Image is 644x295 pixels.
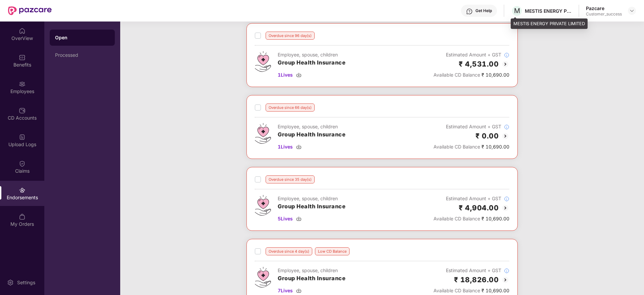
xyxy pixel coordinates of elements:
h3: Group Health Insurance [278,130,346,139]
span: 1 Lives [278,71,293,79]
div: Estimated Amount + GST [433,51,509,58]
img: svg+xml;base64,PHN2ZyBpZD0iRG93bmxvYWQtMzJ4MzIiIHhtbG5zPSJodHRwOi8vd3d3LnczLm9yZy8yMDAwL3N2ZyIgd2... [296,288,302,293]
div: Overdue since 35 day(s) [266,175,315,183]
div: Estimated Amount + GST [433,123,509,130]
span: 7 Lives [278,287,293,294]
img: svg+xml;base64,PHN2ZyB4bWxucz0iaHR0cDovL3d3dy53My5vcmcvMjAwMC9zdmciIHdpZHRoPSI0Ny43MTQiIGhlaWdodD... [255,195,271,216]
img: svg+xml;base64,PHN2ZyBpZD0iQmFjay0yMHgyMCIgeG1sbnM9Imh0dHA6Ly93d3cudzMub3JnLzIwMDAvc3ZnIiB3aWR0aD... [501,132,509,140]
img: svg+xml;base64,PHN2ZyBpZD0iQmFjay0yMHgyMCIgeG1sbnM9Imh0dHA6Ly93d3cudzMub3JnLzIwMDAvc3ZnIiB3aWR0aD... [501,60,509,68]
div: Processed [55,52,109,58]
h2: ₹ 0.00 [475,130,499,141]
img: svg+xml;base64,PHN2ZyBpZD0iRG93bmxvYWQtMzJ4MzIiIHhtbG5zPSJodHRwOi8vd3d3LnczLm9yZy8yMDAwL3N2ZyIgd2... [296,216,302,221]
div: ₹ 10,690.00 [433,215,509,222]
div: Employee, spouse, children [278,123,346,130]
img: svg+xml;base64,PHN2ZyBpZD0iQmVuZWZpdHMiIHhtbG5zPSJodHRwOi8vd3d3LnczLm9yZy8yMDAwL3N2ZyIgd2lkdGg9Ij... [19,54,26,61]
span: Available CD Balance [433,72,480,78]
span: 1 Lives [278,143,293,151]
span: Available CD Balance [433,216,480,221]
div: Open [55,34,109,41]
img: svg+xml;base64,PHN2ZyBpZD0iRW1wbG95ZWVzIiB4bWxucz0iaHR0cDovL3d3dy53My5vcmcvMjAwMC9zdmciIHdpZHRoPS... [19,81,26,87]
img: svg+xml;base64,PHN2ZyBpZD0iU2V0dGluZy0yMHgyMCIgeG1sbnM9Imh0dHA6Ly93d3cudzMub3JnLzIwMDAvc3ZnIiB3aW... [7,279,14,286]
img: svg+xml;base64,PHN2ZyB4bWxucz0iaHR0cDovL3d3dy53My5vcmcvMjAwMC9zdmciIHdpZHRoPSI0Ny43MTQiIGhlaWdodD... [255,267,271,288]
h3: Group Health Insurance [278,274,346,283]
img: svg+xml;base64,PHN2ZyBpZD0iQ0RfQWNjb3VudHMiIGRhdGEtbmFtZT0iQ0QgQWNjb3VudHMiIHhtbG5zPSJodHRwOi8vd3... [19,107,26,114]
div: Settings [15,279,37,286]
img: svg+xml;base64,PHN2ZyB4bWxucz0iaHR0cDovL3d3dy53My5vcmcvMjAwMC9zdmciIHdpZHRoPSI0Ny43MTQiIGhlaWdodD... [255,123,271,144]
img: svg+xml;base64,PHN2ZyBpZD0iSGVscC0zMngzMiIgeG1sbnM9Imh0dHA6Ly93d3cudzMub3JnLzIwMDAvc3ZnIiB3aWR0aD... [466,8,473,15]
img: svg+xml;base64,PHN2ZyBpZD0iSW5mb18tXzMyeDMyIiBkYXRhLW5hbWU9IkluZm8gLSAzMngzMiIgeG1sbnM9Imh0dHA6Ly... [504,268,509,273]
div: Employee, spouse, children [278,51,346,58]
div: Estimated Amount + GST [433,267,509,274]
div: Pazcare [586,5,622,11]
span: 5 Lives [278,215,293,222]
div: Overdue since 66 day(s) [266,103,315,112]
img: svg+xml;base64,PHN2ZyBpZD0iSW5mb18tXzMyeDMyIiBkYXRhLW5hbWU9IkluZm8gLSAzMngzMiIgeG1sbnM9Imh0dHA6Ly... [504,196,509,202]
div: ₹ 10,690.00 [433,71,509,79]
img: New Pazcare Logo [8,6,52,15]
img: svg+xml;base64,PHN2ZyBpZD0iQ2xhaW0iIHhtbG5zPSJodHRwOi8vd3d3LnczLm9yZy8yMDAwL3N2ZyIgd2lkdGg9IjIwIi... [19,160,26,167]
div: Low CD Balance [315,247,350,255]
h3: Group Health Insurance [278,202,346,211]
img: svg+xml;base64,PHN2ZyBpZD0iSG9tZSIgeG1sbnM9Imh0dHA6Ly93d3cudzMub3JnLzIwMDAvc3ZnIiB3aWR0aD0iMjAiIG... [19,28,26,34]
div: Customer_success [586,11,622,17]
div: Employee, spouse, children [278,267,346,274]
div: Overdue since 4 day(s) [266,247,312,255]
div: Estimated Amount + GST [433,195,509,202]
img: svg+xml;base64,PHN2ZyB4bWxucz0iaHR0cDovL3d3dy53My5vcmcvMjAwMC9zdmciIHdpZHRoPSI0Ny43MTQiIGhlaWdodD... [255,51,271,72]
img: svg+xml;base64,PHN2ZyBpZD0iRG93bmxvYWQtMzJ4MzIiIHhtbG5zPSJodHRwOi8vd3d3LnczLm9yZy8yMDAwL3N2ZyIgd2... [296,144,302,150]
img: svg+xml;base64,PHN2ZyBpZD0iSW5mb18tXzMyeDMyIiBkYXRhLW5hbWU9IkluZm8gLSAzMngzMiIgeG1sbnM9Imh0dHA6Ly... [504,124,509,130]
img: svg+xml;base64,PHN2ZyBpZD0iTXlfT3JkZXJzIiBkYXRhLW5hbWU9Ik15IE9yZGVycyIgeG1sbnM9Imh0dHA6Ly93d3cudz... [19,213,26,220]
div: MESTIS ENERGY PRIVATE LIMITED [511,18,588,29]
img: svg+xml;base64,PHN2ZyBpZD0iQmFjay0yMHgyMCIgeG1sbnM9Imh0dHA6Ly93d3cudzMub3JnLzIwMDAvc3ZnIiB3aWR0aD... [501,204,509,212]
h2: ₹ 4,904.00 [459,202,499,213]
img: svg+xml;base64,PHN2ZyBpZD0iRG93bmxvYWQtMzJ4MzIiIHhtbG5zPSJodHRwOi8vd3d3LnczLm9yZy8yMDAwL3N2ZyIgd2... [296,72,302,78]
img: svg+xml;base64,PHN2ZyBpZD0iRHJvcGRvd24tMzJ4MzIiIHhtbG5zPSJodHRwOi8vd3d3LnczLm9yZy8yMDAwL3N2ZyIgd2... [629,8,635,13]
span: M [514,7,520,15]
img: svg+xml;base64,PHN2ZyBpZD0iQmFjay0yMHgyMCIgeG1sbnM9Imh0dHA6Ly93d3cudzMub3JnLzIwMDAvc3ZnIiB3aWR0aD... [501,276,509,284]
span: Available CD Balance [433,144,480,150]
span: Available CD Balance [433,288,480,293]
div: ₹ 10,690.00 [433,143,509,151]
h2: ₹ 18,826.00 [454,274,499,285]
img: svg+xml;base64,PHN2ZyBpZD0iVXBsb2FkX0xvZ3MiIGRhdGEtbmFtZT0iVXBsb2FkIExvZ3MiIHhtbG5zPSJodHRwOi8vd3... [19,134,26,140]
img: svg+xml;base64,PHN2ZyBpZD0iRW5kb3JzZW1lbnRzIiB4bWxucz0iaHR0cDovL3d3dy53My5vcmcvMjAwMC9zdmciIHdpZH... [19,187,26,194]
h3: Group Health Insurance [278,58,346,67]
div: ₹ 10,690.00 [433,287,509,294]
div: MESTIS ENERGY PRIVATE LIMITED [525,8,572,14]
div: Get Help [475,8,492,13]
div: Overdue since 96 day(s) [266,32,315,40]
h2: ₹ 4,531.00 [459,58,499,70]
img: svg+xml;base64,PHN2ZyBpZD0iSW5mb18tXzMyeDMyIiBkYXRhLW5hbWU9IkluZm8gLSAzMngzMiIgeG1sbnM9Imh0dHA6Ly... [504,52,509,58]
div: Employee, spouse, children [278,195,346,202]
